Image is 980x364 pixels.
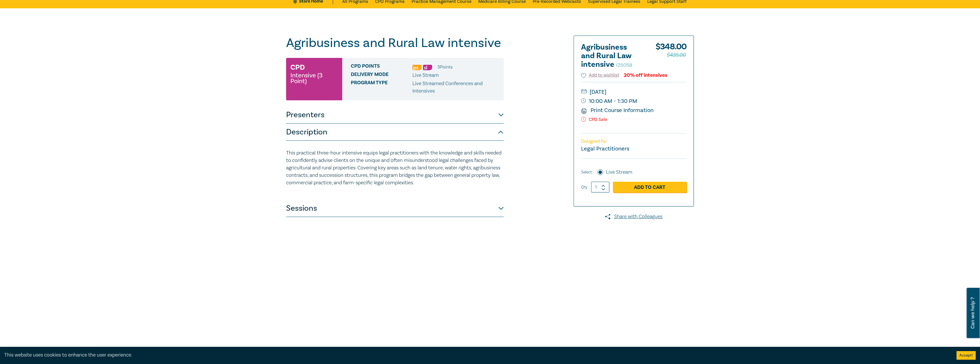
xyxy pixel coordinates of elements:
[656,43,686,72] div: $ 348.00
[574,213,694,220] a: Share with Colleagues
[581,169,593,175] span: Select:
[351,80,412,95] span: Program type
[423,65,432,70] img: Substantive Law
[957,351,976,360] button: Accept cookies
[286,124,504,141] button: Description
[351,63,412,71] span: CPD Points
[290,73,338,84] small: Intensive (3 Point)
[412,72,439,79] span: Live Stream
[970,291,975,335] span: Can we help ?
[286,36,504,50] h1: Agribusiness and Rural Law intensive
[412,65,422,70] img: Professional Skills
[624,73,667,78] div: 20% off intensives
[581,43,644,69] h2: Agribusiness and Rural Law intensive
[286,106,504,124] button: Presenters
[581,87,686,97] small: [DATE]
[351,72,412,79] span: Delivery Mode
[581,107,654,114] a: Print Course Information
[581,145,629,152] small: Legal Practitioners
[581,117,686,122] p: CPD Sale
[290,62,305,73] h3: CPD
[286,149,504,187] p: This practical three-hour intensive equips legal practitioners with the knowledge and skills need...
[581,139,686,144] p: Designed for
[606,169,632,176] label: Live Stream
[581,72,619,79] button: Add to wishlist
[412,80,499,95] p: Live Streamed Conferences and Intensives
[581,97,686,106] small: 10:00 AM - 1:30 PM
[591,182,609,193] input: 1
[616,62,632,69] small: I25058
[437,63,452,71] li: 3 Point s
[613,182,686,193] a: Add to Cart
[286,200,504,217] button: Sessions
[4,351,948,359] div: This website uses cookies to enhance the user experience.
[667,50,686,60] span: $435.00
[581,184,587,190] label: Qty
